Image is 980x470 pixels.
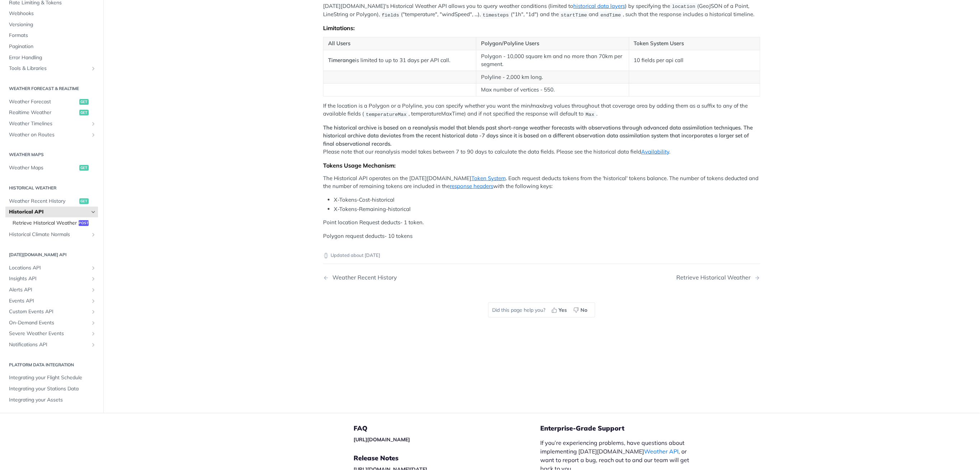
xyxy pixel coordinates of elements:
h5: FAQ [354,424,540,433]
span: Custom Events API [9,308,89,315]
p: Polygon request deducts- 10 tokens [323,232,760,240]
span: Weather Forecast [9,98,78,105]
td: Max number of vertices - 550. [476,84,629,97]
span: Integrating your Flight Schedule [9,374,96,381]
button: Show subpages for Tools & Libraries [90,66,96,71]
a: Weather TimelinesShow subpages for Weather Timelines [5,118,98,129]
a: Historical Climate NormalsShow subpages for Historical Climate Normals [5,229,98,240]
span: temperatureMax [366,112,406,117]
td: is limited to up to 31 days per API call. [323,50,476,71]
span: Insights API [9,275,89,282]
h2: Historical Weather [5,185,98,191]
span: Events API [9,297,89,305]
a: Realtime Weatherget [5,107,98,118]
a: Tools & LibrariesShow subpages for Tools & Libraries [5,63,98,74]
span: Error Handling [9,54,96,61]
span: Integrating your Assets [9,396,96,404]
p: Point location Request deducts- 1 token. [323,218,760,227]
a: Custom Events APIShow subpages for Custom Events API [5,306,98,317]
strong: The historical archive is based on a reanalysis model that blends past short-range weather foreca... [323,124,753,147]
h2: Weather Maps [5,151,98,158]
span: Locations API [9,264,89,272]
div: Did this page help you? [488,302,595,318]
a: Locations APIShow subpages for Locations API [5,263,98,273]
button: No [571,305,591,315]
h5: Release Notes [354,454,540,462]
span: Historical API [9,208,89,216]
th: All Users [323,37,476,50]
button: Hide subpages for Historical API [90,209,96,215]
span: endTime [601,12,621,18]
a: Alerts APIShow subpages for Alerts API [5,285,98,295]
span: Weather Recent History [9,198,78,205]
span: Retrieve Historical Weather [13,220,77,227]
button: Show subpages for Weather on Routes [90,132,96,138]
span: post [79,220,89,226]
span: Severe Weather Events [9,330,89,337]
a: Weather Mapsget [5,163,98,173]
div: Weather Recent History [329,274,397,281]
span: timesteps [483,12,509,18]
div: Tokens Usage Mechanism: [323,162,760,169]
span: Historical Climate Normals [9,231,89,238]
h2: [DATE][DOMAIN_NAME] API [5,252,98,258]
span: fields [382,12,399,18]
th: Polygon/Polyline Users [476,37,629,50]
a: Integrating your Stations Data [5,384,98,394]
button: Show subpages for Custom Events API [90,309,96,315]
span: No [580,306,587,314]
a: Weather Forecastget [5,97,98,107]
p: If the location is a Polygon or a Polyline, you can specify whether you want the min/max/avg valu... [323,102,760,118]
a: Weather API [644,448,678,455]
button: Yes [549,305,571,315]
a: Historical APIHide subpages for Historical API [5,207,98,217]
button: Show subpages for Events API [90,298,96,304]
li: X-Tokens-Cost-historical [334,196,760,204]
td: Polyline - 2,000 km long. [476,71,629,84]
span: Pagination [9,43,96,50]
p: [DATE][DOMAIN_NAME]'s Historical Weather API allows you to query weather conditions (limited to )... [323,2,760,19]
p: Please note that our reanalysis model takes between 7 to 90 days to calculate the data fields. Pl... [323,124,760,156]
span: Webhooks [9,10,96,17]
p: The Historical API operates on the [DATE][DOMAIN_NAME] . Each request deducts tokens from the 'hi... [323,174,760,191]
div: Retrieve Historical Weather [676,274,755,281]
a: Insights APIShow subpages for Insights API [5,273,98,284]
span: Yes [559,306,567,314]
a: Retrieve Historical Weatherpost [9,218,98,229]
button: Show subpages for Severe Weather Events [90,331,96,337]
span: startTime [561,12,587,18]
a: Weather on RoutesShow subpages for Weather on Routes [5,130,98,140]
a: Token System [471,175,506,182]
span: Alerts API [9,286,89,293]
span: get [79,165,89,171]
span: Max [586,112,594,117]
button: Show subpages for Historical Climate Normals [90,232,96,238]
h5: Enterprise-Grade Support [540,424,708,433]
a: Events APIShow subpages for Events API [5,296,98,306]
a: historical data layers [573,3,625,9]
a: Versioning [5,19,98,30]
span: Formats [9,32,96,39]
strong: Timerange [328,57,355,64]
a: Next Page: Retrieve Historical Weather [676,274,760,281]
span: Integrating your Stations Data [9,385,96,393]
a: [URL][DOMAIN_NAME] [354,436,410,443]
h2: Platform DATA integration [5,362,98,368]
span: location [672,4,695,9]
div: Limitations: [323,24,760,32]
a: Weather Recent Historyget [5,196,98,207]
a: Severe Weather EventsShow subpages for Severe Weather Events [5,328,98,339]
button: Show subpages for Alerts API [90,287,96,293]
span: get [79,110,89,116]
span: Weather Timelines [9,120,89,127]
span: Notifications API [9,341,89,348]
a: Previous Page: Weather Recent History [323,274,510,281]
a: Pagination [5,41,98,52]
th: Token System Users [629,37,760,50]
span: Weather Maps [9,164,78,171]
button: Show subpages for Locations API [90,265,96,271]
span: get [79,99,89,105]
span: On-Demand Events [9,319,89,326]
a: Webhooks [5,8,98,19]
span: Weather on Routes [9,131,89,138]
